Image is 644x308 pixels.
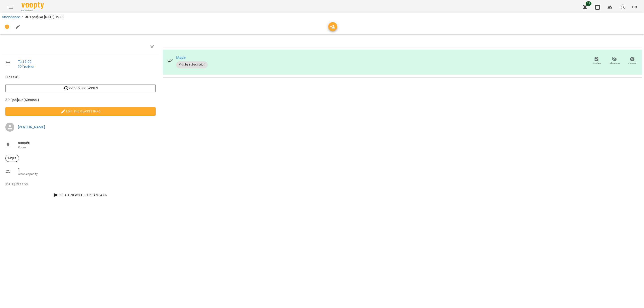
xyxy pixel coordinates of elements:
[5,191,156,199] button: Create Newsletter Campaign
[21,2,44,9] img: Voopty Logo
[6,156,19,160] span: Марія
[632,5,637,9] span: EN
[18,167,156,172] span: 1
[630,3,639,11] button: EN
[18,125,45,129] a: [PERSON_NAME]
[628,62,636,65] span: Cancel
[2,15,20,19] a: Attendance
[609,62,620,65] span: Absence
[586,1,591,6] span: 13
[5,2,16,13] button: Menu
[176,55,186,60] a: Марія
[5,74,156,80] span: Class #9
[9,109,152,114] span: Edit the class's Info
[18,172,156,176] p: Class capacity
[623,55,641,68] button: Cancel
[18,140,156,146] span: онлайн
[9,86,152,91] span: Previous Classes
[593,62,601,65] span: Grades
[5,182,156,187] p: [DATE] 03:11:58
[22,14,23,20] li: /
[18,145,156,150] p: Room
[606,55,623,68] button: Absence
[5,84,156,92] button: Previous Classes
[5,155,19,162] div: Марія
[21,9,44,12] span: For Business
[2,14,642,20] nav: breadcrumb
[588,55,606,68] button: Grades
[5,107,156,115] button: Edit the class's Info
[620,4,626,10] img: avatar_s.png
[7,192,154,198] span: Create Newsletter Campaign
[18,59,32,64] a: Tu , 19:00
[25,14,64,20] p: 3D Графіка [DATE] 19:00
[176,63,208,67] span: Visit by subscription
[5,97,156,103] span: 3D Графіка ( 60 mins. )
[18,65,34,68] a: 3D Графіка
